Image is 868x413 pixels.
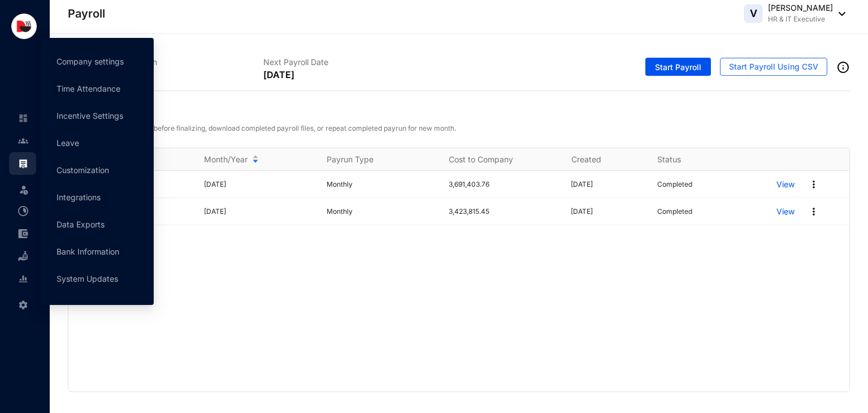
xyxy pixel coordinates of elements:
p: Completed [657,179,692,190]
p: [DATE] [204,179,313,190]
span: Month/Year [204,154,248,165]
a: Company settings [57,57,124,66]
p: [DATE] [571,179,644,190]
img: expense-unselected.2edcf0507c847f3e9e96.svg [18,229,28,239]
span: V [750,8,757,19]
th: Payrun Type [313,148,435,171]
img: payroll.289672236c54bbec4828.svg [18,158,28,169]
p: [DATE] [571,206,644,217]
li: Time Attendance [9,200,36,222]
th: Cost to Company [435,148,557,171]
p: Completed [657,206,692,217]
p: Total Payroll Last Month [68,57,263,68]
span: Start Payroll [655,62,701,73]
li: Payroll [9,152,36,175]
a: System Updates [57,274,118,283]
li: Loan [9,245,36,268]
li: Reports [9,268,36,290]
p: View draft payrun and edit before finalizing, download completed payroll files, or repeat complet... [68,123,850,134]
th: Created [558,148,644,171]
a: View [776,179,795,190]
img: more.27664ee4a8faa814348e188645a3c1fc.svg [808,179,819,190]
li: Home [9,107,36,130]
p: [PERSON_NAME] [768,2,833,14]
th: Status [644,148,763,171]
img: loan-unselected.d74d20a04637f2d15ab5.svg [18,251,28,261]
img: home-unselected.a29eae3204392db15eaf.svg [18,113,28,123]
a: Leave [57,138,79,148]
img: people-unselected.118708e94b43a90eceab.svg [18,136,28,146]
img: report-unselected.e6a6b4230fc7da01f883.svg [18,274,28,284]
button: Start Payroll [645,58,711,76]
img: dropdown-black.8e83cc76930a90b1a4fdb6d089b7bf3a.svg [833,12,845,16]
img: logo [11,14,37,39]
p: HR & IT Executive [768,14,833,25]
p: Monthly [327,179,435,190]
img: time-attendance-unselected.8aad090b53826881fffb.svg [18,206,28,216]
p: Next Payroll Date [263,57,459,68]
img: settings-unselected.1febfda315e6e19643a1.svg [18,300,28,310]
img: more.27664ee4a8faa814348e188645a3c1fc.svg [808,206,819,217]
p: Monthly [327,206,435,217]
a: Data Exports [57,220,105,229]
button: Start Payroll Using CSV [720,58,827,76]
p: [DATE] [204,206,313,217]
img: leave-unselected.2934df6273408c3f84d9.svg [18,184,29,195]
a: Bank Information [57,247,119,256]
p: 3,423,815.45 [449,206,557,217]
li: Expenses [9,222,36,245]
span: Start Payroll Using CSV [729,61,818,72]
li: Contacts [9,130,36,152]
img: info-outined.c2a0bb1115a2853c7f4cb4062ec879bc.svg [836,61,850,74]
a: View [776,206,795,217]
p: [DATE] [263,68,294,81]
a: Time Attendance [57,84,120,93]
p: Payroll [68,6,105,21]
a: Incentive Settings [57,111,123,121]
a: Integrations [57,192,101,202]
p: 3,691,403.76 [449,179,557,190]
a: Customization [57,165,109,175]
